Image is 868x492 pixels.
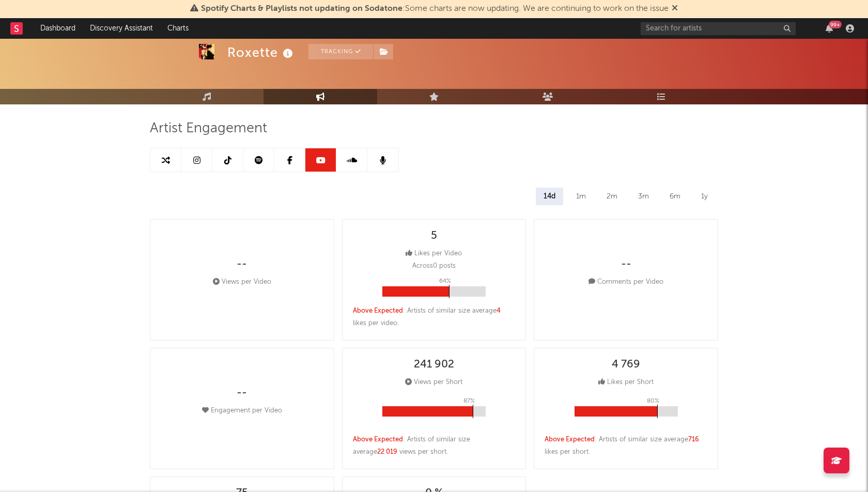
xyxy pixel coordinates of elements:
div: 6m [662,188,688,205]
span: 716 [688,436,699,443]
div: 5 [431,230,437,242]
span: : Some charts are now updating. We are continuing to work on the issue [201,5,669,13]
p: 64 % [439,275,451,287]
span: Dismiss [672,5,678,13]
button: 99+ [826,24,833,33]
span: Above Expected [353,308,403,314]
span: Above Expected [545,436,595,443]
a: Charts [160,18,196,39]
div: -- [237,258,247,271]
span: Spotify Charts & Playlists not updating on Sodatone [201,5,402,13]
input: Search for artists [641,22,796,35]
p: 80 % [647,395,659,407]
a: Discovery Assistant [83,18,160,39]
div: Views per Short [405,376,462,389]
div: 1y [693,188,716,205]
span: Artist Engagement [150,122,267,135]
div: Likes per Short [598,376,654,389]
div: -- [621,258,631,271]
div: Likes per Video [406,248,462,260]
p: 87 % [463,395,475,407]
div: 1m [568,188,594,205]
div: : Artists of similar size average likes per video . [353,305,516,330]
div: : Artists of similar size average views per short . [353,434,516,458]
span: 22 019 [377,449,397,455]
div: 4 769 [612,359,640,371]
div: 99 + [829,21,842,28]
div: 14d [536,188,563,205]
div: Roxette [227,44,296,61]
div: -- [237,387,247,399]
a: Dashboard [33,18,83,39]
div: Views per Video [213,276,271,288]
div: 2m [599,188,625,205]
div: Engagement per Video [202,405,282,417]
span: Above Expected [353,436,403,443]
div: : Artists of similar size average likes per short . [545,434,707,458]
p: Across 0 posts [412,260,456,272]
div: 241 902 [414,359,454,371]
span: 4 [497,308,501,314]
div: Comments per Video [588,276,663,288]
div: 3m [630,188,657,205]
button: Tracking [308,44,373,59]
